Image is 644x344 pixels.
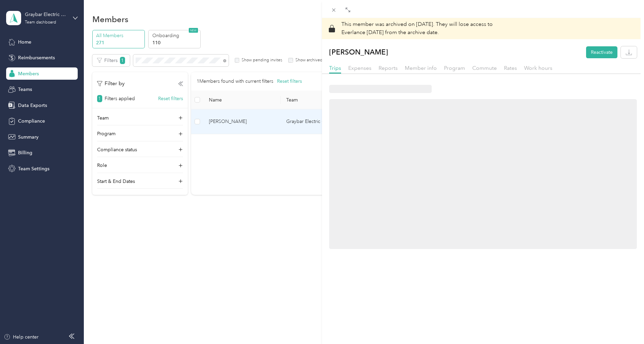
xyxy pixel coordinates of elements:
span: Work hours [524,65,552,71]
p: [PERSON_NAME] [329,46,388,58]
iframe: Everlance-gr Chat Button Frame [606,306,644,344]
span: They will lose access to Everlance [DATE] from the archive date. [341,21,493,36]
span: Commute [472,65,497,71]
span: Program [444,65,465,71]
span: Expenses [348,65,371,71]
p: This member was archived on [DATE] . [341,20,493,37]
span: Member info [405,65,437,71]
span: Rates [504,65,517,71]
span: Reports [379,65,398,71]
span: Trips [329,65,341,71]
button: Reactivate [586,46,617,58]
